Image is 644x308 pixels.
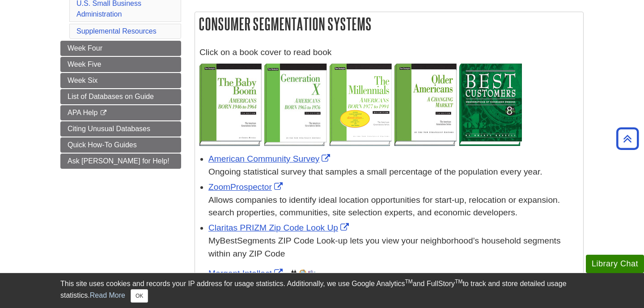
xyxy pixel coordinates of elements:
[68,93,154,100] span: List of Databases on Guide
[394,64,457,146] img: Older Americans: A Changing Market
[264,64,327,146] img: Generation X: Americans Born 1965 to 1976
[68,125,150,133] span: Citing Unusual Databases
[100,110,107,116] i: This link opens in a new window
[459,64,522,146] img: Best Customers: Demographics of Consumer Demand
[455,278,462,285] sup: TM
[68,44,102,52] span: Week Four
[60,137,181,153] a: Quick How-To Guides
[613,133,642,145] a: Back to Top
[60,278,584,303] div: This site uses cookies and records your IP address for usage statistics. Additionally, we use Goo...
[330,64,392,146] img: The Millennials: Americans Born 1977 to 1994
[60,121,181,137] a: Citing Unusual Databases
[299,269,306,277] img: Company Information
[405,278,412,285] sup: TM
[195,12,583,36] h2: Consumer Segmentation Systems
[60,89,181,104] a: List of Databases on Guide
[208,166,579,179] div: Ongoing statistical survey that samples a small percentage of the population every year.
[131,289,148,303] button: Close
[290,269,297,277] img: Demographics
[68,157,169,165] span: Ask [PERSON_NAME] for Help!
[208,223,351,232] a: Link opens in new window
[208,235,579,261] div: MyBestSegments ZIP Code Look-up lets you view your neighborhood’s household segments within any Z...
[208,269,285,278] a: Link opens in new window
[60,105,181,120] a: APA Help
[199,64,262,146] img: The Baby Boom: Americans Born 1946 to 1964
[60,154,181,169] a: Ask [PERSON_NAME] for Help!
[68,109,97,116] span: APA Help
[199,46,579,59] p: Click on a book cover to read book
[68,77,97,84] span: Week Six
[68,141,137,149] span: Quick How-To Guides
[60,41,181,56] a: Week Four
[208,154,332,163] a: Link opens in new window
[76,27,157,35] a: Supplemental Resources
[60,57,181,72] a: Week Five
[208,182,285,192] a: Link opens in new window
[90,291,125,299] a: Read More
[308,269,315,277] img: Industry Report
[68,60,101,68] span: Week Five
[208,194,579,220] div: Allows companies to identify ideal location opportunities for start-up, relocation or expansion. ...
[586,255,644,273] button: Library Chat
[60,73,181,88] a: Week Six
